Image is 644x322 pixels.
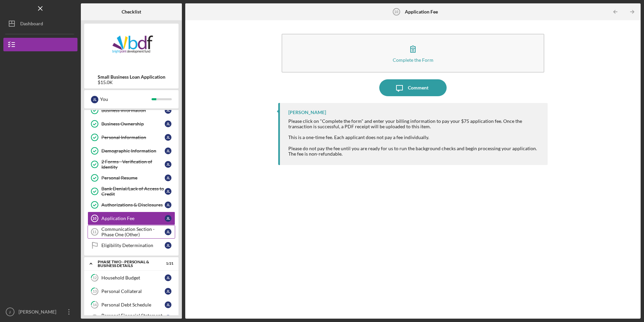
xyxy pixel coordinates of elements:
div: Comment [408,79,428,96]
a: 10Application Feejl [88,212,175,225]
img: Product logo [84,27,179,68]
div: Dashboard [20,17,43,32]
div: Application Fee [101,216,165,221]
button: Comment [379,79,447,96]
div: Please do not pay the fee until you are ready for us to run the background checks and begin proce... [288,146,541,157]
div: Business Ownership [101,121,165,127]
div: Authorizations & Disclosures [101,202,165,208]
button: jl[PERSON_NAME] [3,305,77,319]
tspan: 13 [93,289,97,294]
div: j l [165,274,171,281]
div: Complete the Form [393,57,433,62]
a: 13Personal Collateraljl [88,285,175,298]
div: This is a one-time fee. Each applicant does not pay a fee individually. [288,135,541,140]
tspan: 12 [93,276,97,280]
div: 1 / 21 [161,262,173,266]
tspan: 10 [394,10,398,14]
text: jl [9,310,11,314]
div: j l [165,242,171,249]
div: j l [165,188,171,195]
div: Please click on "Complete the form" and enter your billing information to pay your $75 applicatio... [288,118,541,129]
a: 12Household Budgetjl [88,271,175,285]
div: j l [165,215,171,222]
a: Demographic Informationjl [88,144,175,158]
a: Eligibility Determinationjl [88,239,175,252]
a: Business Ownershipjl [88,117,175,131]
div: $15.0K [98,80,165,85]
a: Authorizations & Disclosuresjl [88,198,175,212]
div: Bank Denial/Lack of Access to Credit [101,186,165,197]
a: 11Communication Section - Phase One (Other)jl [88,225,175,239]
b: Checklist [122,9,141,15]
div: j l [165,134,171,141]
tspan: 14 [93,303,97,307]
div: j l [165,120,171,127]
div: PHASE TWO - PERSONAL & BUSINESS DETAILS [98,260,157,268]
div: Personal Collateral [101,289,165,294]
div: [PERSON_NAME] [17,305,61,320]
div: Demographic Information [101,148,165,154]
a: Personal Resumejl [88,171,175,185]
div: Personal Resume [101,175,165,181]
div: j l [91,96,98,103]
a: Business Informationjl [88,104,175,117]
b: Application Fee [405,9,438,15]
button: Dashboard [3,17,77,30]
a: Personal Informationjl [88,131,175,144]
div: j l [165,202,171,208]
div: [PERSON_NAME] [288,110,326,115]
div: Communication Section - Phase One (Other) [101,226,165,237]
div: Personal Information [101,135,165,140]
div: Business Information [101,108,165,113]
tspan: 10 [92,216,96,220]
b: Small Business Loan Application [98,74,165,80]
div: j l [165,229,171,235]
div: Household Budget [101,275,165,280]
div: j l [165,301,171,308]
div: Personal Debt Schedule [101,302,165,307]
div: j l [165,175,171,181]
div: You [100,93,152,105]
tspan: 11 [92,230,96,234]
div: Eligibility Determination [101,243,165,248]
div: j l [165,288,171,295]
a: 2 Forms - Verification of Identityjl [88,158,175,171]
div: j l [165,107,171,114]
div: j l [165,161,171,168]
div: j l [165,147,171,154]
a: Bank Denial/Lack of Access to Creditjl [88,185,175,198]
a: 14Personal Debt Schedulejl [88,298,175,312]
button: Complete the Form [282,34,544,73]
div: 2 Forms - Verification of Identity [101,159,165,170]
div: j l [165,315,171,322]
